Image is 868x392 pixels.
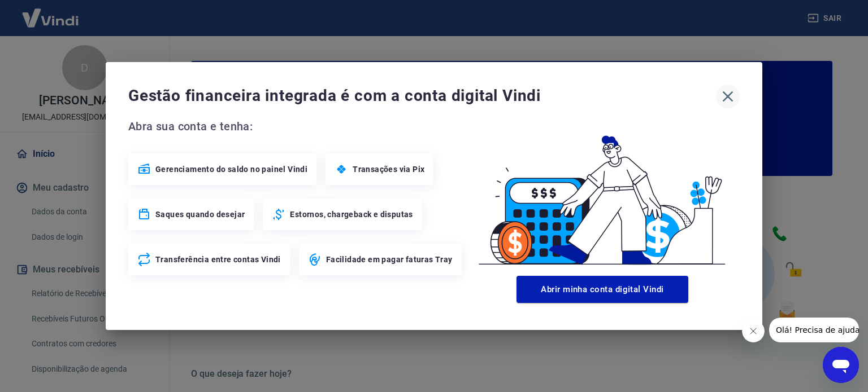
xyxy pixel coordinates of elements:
span: Transferência entre contas Vindi [155,254,281,265]
iframe: Fechar mensagem [742,320,765,342]
span: Abra sua conta e tenha: [128,117,465,135]
span: Transações via Pix [353,164,424,175]
span: Olá! Precisa de ajuda? [7,8,95,17]
span: Gestão financeira integrada é com a conta digital Vindi [128,85,716,107]
span: Saques quando desejar [155,209,245,220]
iframe: Mensagem da empresa [769,318,859,342]
img: Good Billing [465,117,740,271]
button: Abrir minha conta digital Vindi [517,276,688,303]
span: Facilidade em pagar faturas Tray [326,254,453,265]
iframe: Botão para abrir a janela de mensagens [823,347,859,383]
span: Gerenciamento do saldo no painel Vindi [155,164,307,175]
span: Estornos, chargeback e disputas [290,209,413,220]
